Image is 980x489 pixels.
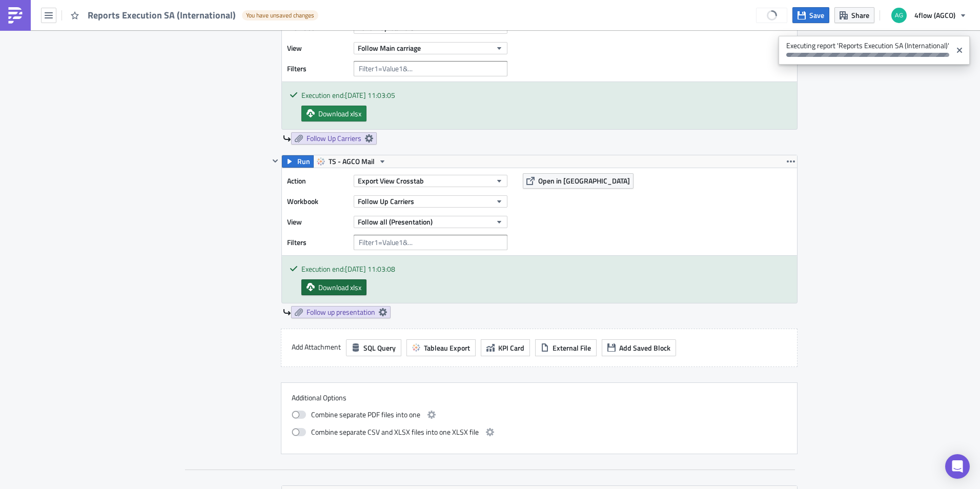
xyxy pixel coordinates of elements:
[282,155,314,168] button: Run
[25,28,489,36] li: Load assigned - D+2
[779,36,952,62] span: Executing report 'Reports Execution SA (International)'
[354,42,507,54] button: Follow Main carriage
[287,214,349,230] label: View
[292,393,787,402] label: Additional Options
[602,339,676,356] button: Add Saved Block
[4,76,489,84] p: Atenciosamente,
[553,342,591,353] span: External File
[498,342,524,353] span: KPI Card
[358,196,414,207] span: Follow Up Carriers
[318,108,361,119] span: Download xlsx
[25,36,489,44] li: FF FUP-2025
[523,173,634,189] button: Open in [GEOGRAPHIC_DATA]
[287,235,349,250] label: Filters
[354,175,507,187] button: Export View Crosstab
[363,342,396,353] span: SQL Query
[354,195,507,208] button: Follow Up Carriers
[792,7,829,23] button: Save
[890,7,908,24] img: Avatar
[329,155,375,168] span: TS - AGCO Mail
[269,155,281,167] button: Hide content
[358,175,424,186] span: Export View Crosstab
[311,426,479,438] span: Combine separate CSV and XLSX files into one XLSX file
[424,342,470,353] span: Tableau Export
[307,134,361,143] span: Follow Up Carriers
[88,9,237,21] span: Reports Execution SA (International)
[481,339,530,356] button: KPI Card
[311,409,420,421] span: Combine separate PDF files into one
[25,60,489,69] li: Follow Up Presentation
[619,342,670,353] span: Add Saved Block
[287,61,349,76] label: Filters
[4,4,489,12] p: Seguem relatórios execução Internacional
[7,7,24,24] img: PushMetrics
[851,10,869,21] span: Share
[287,194,349,209] label: Workbook
[346,339,401,356] button: SQL Query
[301,263,789,274] div: Execution end: [DATE] 11:03:08
[307,308,375,317] span: Follow up presentation
[952,38,967,62] button: Close
[25,44,489,52] li: Follow Up Ceva
[4,4,489,118] body: Rich Text Area. Press ALT-0 for help.
[287,40,349,56] label: View
[809,10,824,21] span: Save
[318,282,361,293] span: Download xlsx
[834,7,874,23] button: Share
[313,155,390,168] button: TS - AGCO Mail
[945,454,970,479] div: Open Intercom Messenger
[354,216,507,228] button: Follow all (Presentation)
[538,175,630,186] span: Open in [GEOGRAPHIC_DATA]
[25,52,489,60] li: Follow Up Carriers Internacional
[246,11,314,19] span: You have unsaved changes
[25,19,489,28] li: Plants arrival forecast
[406,339,476,356] button: Tableau Export
[301,279,366,295] a: Download xlsx
[354,61,507,76] input: Filter1=Value1&...
[291,306,391,318] a: Follow up presentation
[292,339,341,355] label: Add Attachment
[301,90,789,100] div: Execution end: [DATE] 11:03:05
[287,173,349,189] label: Action
[301,106,366,121] a: Download xlsx
[885,4,972,27] button: 4flow (AGCO)
[914,10,955,21] span: 4flow (AGCO)
[297,155,310,168] span: Run
[354,235,507,250] input: Filter1=Value1&...
[535,339,597,356] button: External File
[291,132,377,145] a: Follow Up Carriers
[358,216,433,227] span: Follow all (Presentation)
[358,43,421,53] span: Follow Main carriage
